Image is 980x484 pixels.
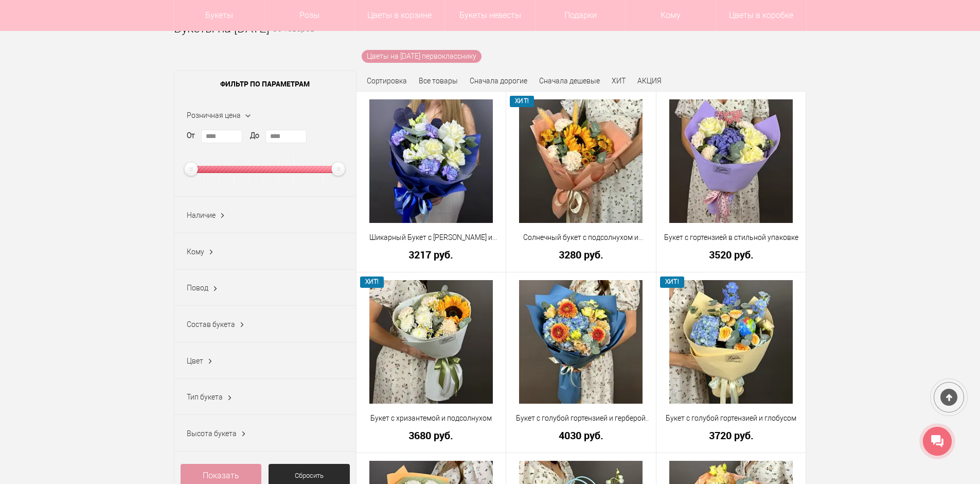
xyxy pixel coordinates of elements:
img: Букет с хризантемой и подсолнухом [369,280,493,404]
span: Кому [187,248,204,256]
span: ХИТ! [510,96,534,107]
img: Букет с голубой гортензией и глобусом [669,280,793,404]
a: Букет с хризантемой и подсолнухом [363,413,500,424]
a: Цветы на [DATE] первокласснику [362,50,482,63]
a: Шикарный Букет с [PERSON_NAME] и [PERSON_NAME] [363,232,500,243]
a: Все товары [419,77,458,85]
a: 3280 руб. [513,249,649,260]
img: Букет с голубой гортензией и герберой мини [519,280,643,404]
a: Букет с голубой гортензией и герберой мини [513,413,649,424]
a: АКЦИЯ [637,77,662,85]
a: Букет с голубой гортензией и глобусом [663,413,799,424]
a: 3680 руб. [363,430,500,441]
a: Солнечный букет с подсолнухом и диантусами [513,232,649,243]
span: Повод [187,284,208,292]
span: Тип букета [187,393,223,401]
img: Солнечный букет с подсолнухом и диантусами [519,99,643,223]
span: Розничная цена [187,111,241,119]
img: Букет с гортензией в стильной упаковке [669,99,793,223]
span: ХИТ! [660,276,684,287]
a: 3720 руб. [663,430,799,441]
span: Сортировка [367,77,407,85]
span: ХИТ! [360,276,384,287]
a: Сначала дешевые [539,77,600,85]
a: Сначала дорогие [470,77,527,85]
a: ХИТ [612,77,626,85]
label: От [187,130,195,141]
span: Состав букета [187,320,235,329]
span: Фильтр по параметрам [174,71,356,97]
a: 3520 руб. [663,249,799,260]
a: 4030 руб. [513,430,649,441]
small: 85 товаров [273,25,315,50]
span: Наличие [187,211,216,219]
span: Высота букета [187,429,237,438]
span: Цвет [187,357,203,365]
label: До [250,130,259,141]
img: Шикарный Букет с Розами и Синими Диантусами [369,99,493,223]
a: 3217 руб. [363,249,500,260]
a: Букет с гортензией в стильной упаковке [663,232,799,243]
